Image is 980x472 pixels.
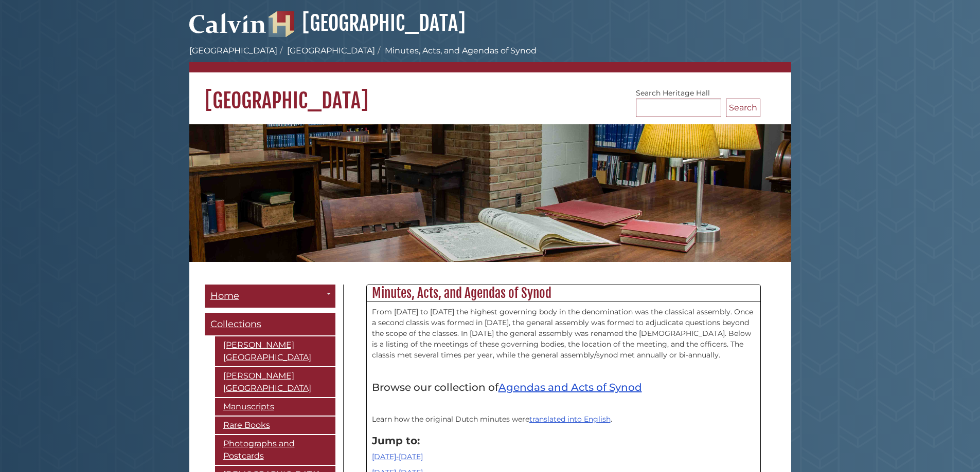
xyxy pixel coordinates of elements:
a: Calvin University [189,24,266,33]
h4: Browse our collection of [372,382,755,393]
a: Photographs and Postcards [215,435,335,465]
a: Manuscripts [215,398,335,416]
p: Learn how the original Dutch minutes were . [372,414,755,425]
a: [GEOGRAPHIC_DATA] [189,46,277,55]
a: [PERSON_NAME][GEOGRAPHIC_DATA] [215,336,335,366]
button: Search [726,99,760,117]
a: Collections [205,313,335,336]
a: [PERSON_NAME][GEOGRAPHIC_DATA] [215,367,335,397]
a: Rare Books [215,417,335,434]
img: Calvin [189,8,266,37]
h2: Minutes, Acts, and Agendas of Synod [367,285,760,301]
li: Minutes, Acts, and Agendas of Synod [375,45,537,57]
a: [GEOGRAPHIC_DATA] [287,46,375,55]
strong: Jump to: [372,435,420,447]
a: Agendas and Acts of Synod [498,381,642,393]
span: Collections [210,318,261,330]
a: translated into English [529,414,611,424]
a: [GEOGRAPHIC_DATA] [269,10,466,36]
img: Hekman Library Logo [269,11,294,37]
span: Home [210,290,239,301]
p: From [DATE] to [DATE] the highest governing body in the denomination was the classical assembly. ... [372,307,755,361]
nav: breadcrumb [189,45,791,72]
a: [DATE]-[DATE] [372,452,423,461]
h1: [GEOGRAPHIC_DATA] [189,72,791,114]
a: Home [205,285,335,308]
